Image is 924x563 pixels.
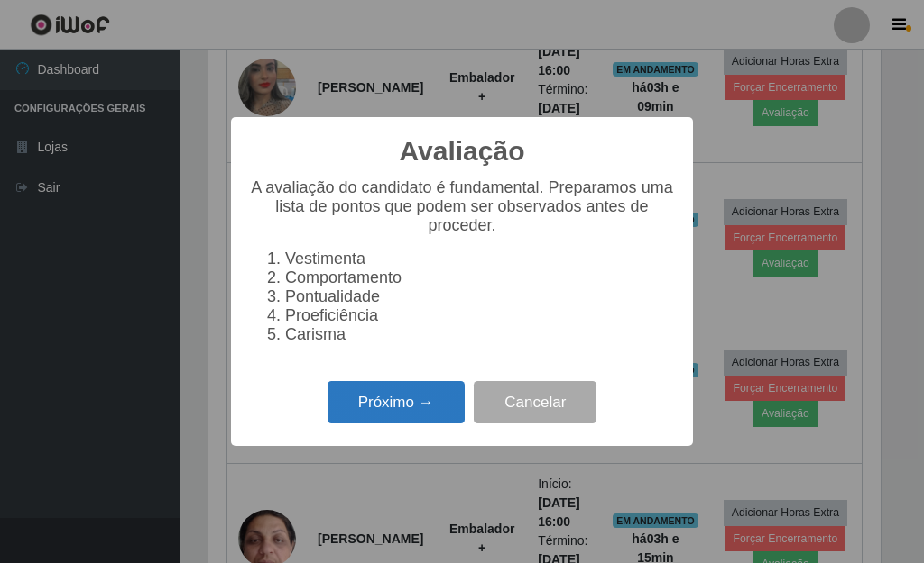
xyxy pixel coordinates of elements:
li: Pontualidade [285,287,675,306]
li: Proeficiência [285,306,675,325]
li: Vestimenta [285,250,675,268]
button: Cancelar [474,381,596,423]
li: Carisma [285,325,675,344]
p: A avaliação do candidato é fundamental. Preparamos uma lista de pontos que podem ser observados a... [249,178,675,235]
button: Próximo → [328,381,465,423]
li: Comportamento [285,268,675,287]
h2: Avaliação [400,135,525,168]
